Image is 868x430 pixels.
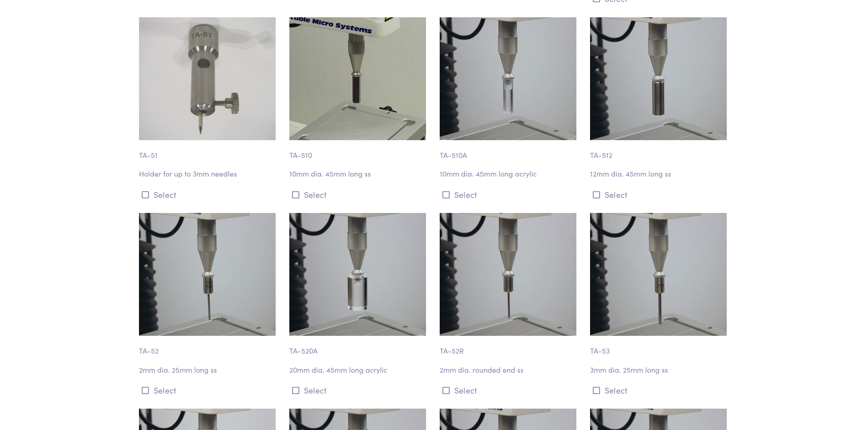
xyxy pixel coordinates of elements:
p: TA-510 [289,140,429,161]
button: Select [590,383,729,398]
button: Select [139,187,278,202]
p: 3mm dia. 25mm long ss [590,364,729,376]
p: Holder for up to 3mm needles [139,168,278,180]
p: 10mm dia. 45mm long ss [289,168,429,180]
p: TA-52 [139,336,278,357]
p: 2mm dia. rounded end ss [440,364,579,376]
img: ta-510.jpg [289,17,426,140]
button: Select [440,383,579,398]
img: puncture_ta-520a_20mm_3.jpg [289,213,426,336]
p: 12mm dia. 45mm long ss [590,168,729,180]
p: 10mm dia. 45mm long acrylic [440,168,579,180]
p: TA-512 [590,140,729,161]
p: TA-51 [139,140,278,161]
button: Select [289,383,429,398]
button: Select [139,383,278,398]
img: puncture_ta-52_2mm_3.jpg [139,213,276,336]
img: puncture_ta-51_needleholder.jpg [139,17,276,140]
img: puncture_ta-510a_10mm_3.jpg [440,17,576,140]
img: puncture_ta-53_3mm_5.jpg [590,213,727,336]
button: Select [289,187,429,202]
button: Select [440,187,579,202]
button: Select [590,187,729,202]
p: TA-52R [440,336,579,357]
p: TA-520A [289,336,429,357]
img: puncture_ta-512_12mm_3.jpg [590,17,727,140]
p: 20mm dia. 45mm long acrylic [289,364,429,376]
p: TA-53 [590,336,729,357]
p: TA-510A [440,140,579,161]
p: 2mm dia. 25mm long ss [139,364,278,376]
img: puncture_ta-52r_2mm_3.jpg [440,213,576,336]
